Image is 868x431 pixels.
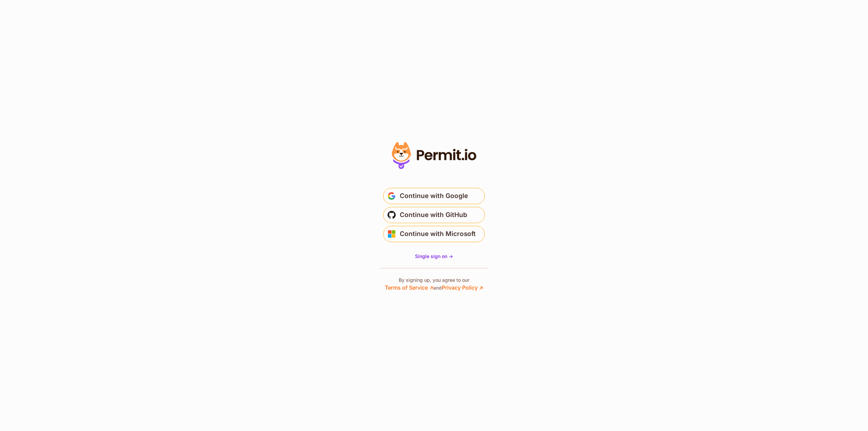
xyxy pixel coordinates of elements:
[400,229,476,239] span: Continue with Microsoft
[415,253,453,260] a: Single sign on ->
[385,277,483,292] p: By signing up, you agree to our and
[383,207,485,223] button: Continue with GitHub
[400,210,467,220] span: Continue with GitHub
[442,284,483,291] a: Privacy Policy ↗
[385,284,433,291] a: Terms of Service ↗
[383,188,485,204] button: Continue with Google
[400,191,468,201] span: Continue with Google
[383,226,485,242] button: Continue with Microsoft
[415,253,453,259] span: Single sign on ->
